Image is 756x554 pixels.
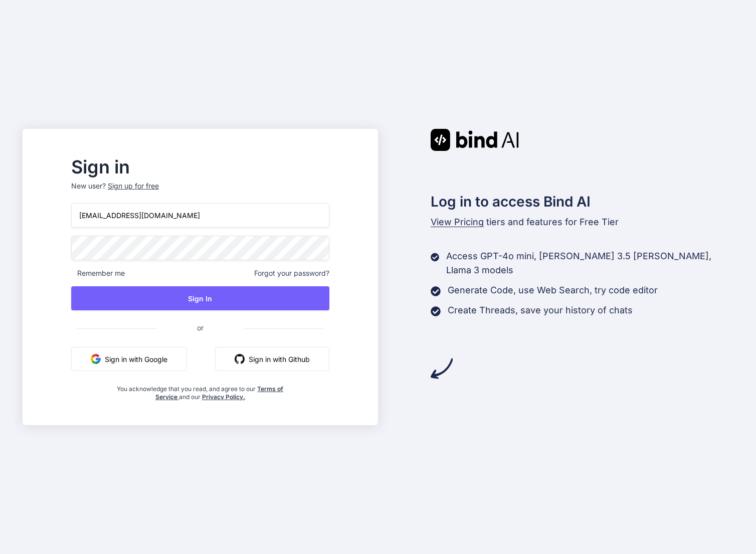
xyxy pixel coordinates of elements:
h2: Log in to access Bind AI [431,191,733,212]
p: Access GPT-4o mini, [PERSON_NAME] 3.5 [PERSON_NAME], Llama 3 models [446,249,733,277]
img: google [91,354,101,364]
div: Sign up for free [108,181,159,191]
p: Generate Code, use Web Search, try code editor [448,283,658,297]
p: tiers and features for Free Tier [431,215,733,229]
img: Bind AI logo [431,129,519,151]
input: Login or Email [71,203,329,228]
span: or [157,315,244,340]
span: Remember me [71,268,125,278]
p: Create Threads, save your history of chats [448,303,633,317]
button: Sign in with Github [215,347,329,371]
p: New user? [71,181,329,203]
span: View Pricing [431,217,484,227]
h2: Sign in [71,159,329,175]
a: Terms of Service [155,385,284,401]
a: Privacy Policy. [202,393,245,401]
span: Forgot your password? [254,268,329,278]
div: You acknowledge that you read, and agree to our and our [114,379,287,401]
button: Sign In [71,286,329,310]
img: github [235,354,245,364]
img: arrow [431,357,453,380]
button: Sign in with Google [71,347,187,371]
